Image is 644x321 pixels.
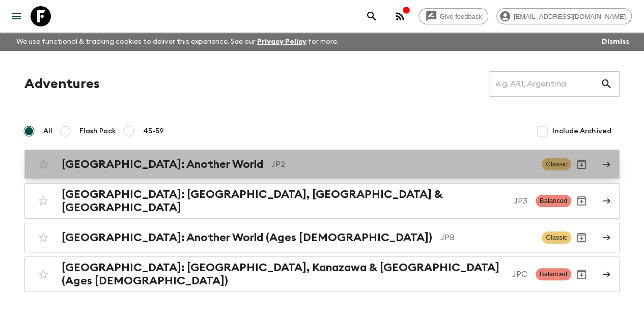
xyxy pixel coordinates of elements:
h2: [GEOGRAPHIC_DATA]: Another World (Ages [DEMOGRAPHIC_DATA]) [62,231,432,244]
span: Give feedback [434,13,488,20]
span: Include Archived [552,126,611,136]
input: e.g. AR1, Argentina [489,70,600,98]
a: [GEOGRAPHIC_DATA]: Another WorldJP2ClassicArchive [24,150,620,179]
p: We use functional & tracking cookies to deliver this experience. See our for more. [12,33,343,51]
span: Classic [542,158,571,170]
a: [GEOGRAPHIC_DATA]: [GEOGRAPHIC_DATA], Kanazawa & [GEOGRAPHIC_DATA] (Ages [DEMOGRAPHIC_DATA])JPCBa... [24,256,620,292]
span: Classic [542,231,571,244]
span: [EMAIL_ADDRESS][DOMAIN_NAME] [508,13,631,20]
button: Archive [571,227,592,248]
p: JP3 [514,195,527,207]
button: Archive [571,264,592,284]
button: menu [6,6,26,26]
a: [GEOGRAPHIC_DATA]: Another World (Ages [DEMOGRAPHIC_DATA])JPBClassicArchive [24,223,620,252]
h2: [GEOGRAPHIC_DATA]: [GEOGRAPHIC_DATA], Kanazawa & [GEOGRAPHIC_DATA] (Ages [DEMOGRAPHIC_DATA]) [62,261,504,287]
button: Archive [571,154,592,174]
p: JPC [512,268,527,280]
span: Balanced [536,195,571,207]
div: [EMAIL_ADDRESS][DOMAIN_NAME] [496,8,632,24]
span: Balanced [536,268,571,280]
span: All [43,126,52,136]
h2: [GEOGRAPHIC_DATA]: Another World [62,158,263,171]
span: Flash Pack [79,126,116,136]
h2: [GEOGRAPHIC_DATA]: [GEOGRAPHIC_DATA], [GEOGRAPHIC_DATA] & [GEOGRAPHIC_DATA] [62,188,506,214]
button: Dismiss [599,35,632,49]
span: 45-59 [143,126,164,136]
a: Privacy Policy [257,38,306,45]
a: [GEOGRAPHIC_DATA]: [GEOGRAPHIC_DATA], [GEOGRAPHIC_DATA] & [GEOGRAPHIC_DATA]JP3BalancedArchive [24,183,620,219]
h1: Adventures [24,74,100,94]
a: Give feedback [418,8,488,24]
p: JPB [440,231,534,244]
button: Archive [571,191,592,211]
p: JP2 [271,158,534,170]
button: search adventures [361,6,382,26]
